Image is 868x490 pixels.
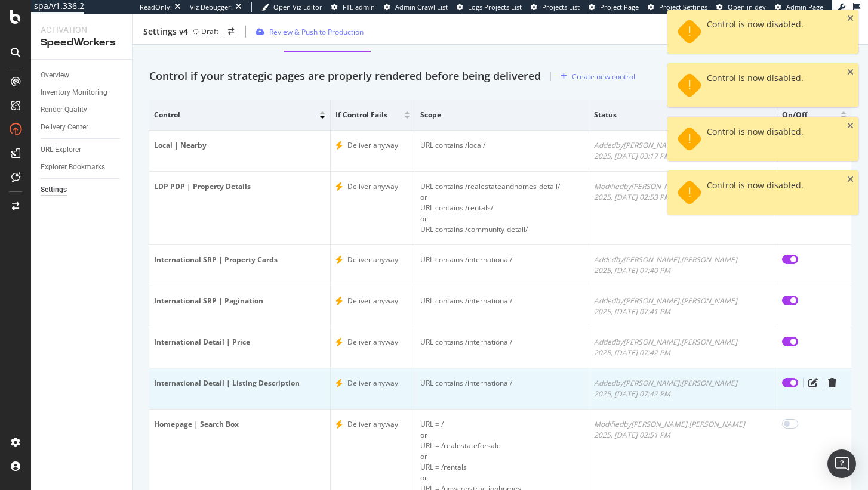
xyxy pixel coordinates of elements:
div: or [420,430,584,451]
div: trash [828,378,836,387]
div: Draft [201,26,218,36]
div: Modified by [PERSON_NAME].[PERSON_NAME] 2025, [DATE] 02:51 PM [594,419,771,441]
span: Scope [420,110,581,120]
div: Added by [PERSON_NAME].[PERSON_NAME] 2025, [DATE] 07:42 PM [594,337,771,358]
div: Overview [41,69,69,82]
div: URL contains /international/ [420,255,584,265]
div: Added by [PERSON_NAME].[PERSON_NAME] 2025, [DATE] 03:17 PM [594,140,771,162]
div: Open Intercom Messenger [827,449,856,478]
div: Control is now disabled. [707,19,804,44]
span: FTL admin [343,2,375,11]
div: URL contains /realestateandhomes-detail/ [420,181,584,192]
span: Open Viz Editor [273,2,322,11]
div: URL contains /community-detail/ [420,224,584,235]
div: URL contains /international/ [420,337,584,348]
a: URL Explorer [41,144,124,156]
div: International SRP | Property Cards [154,255,325,265]
a: Inventory Monitoring [41,86,124,99]
div: Modified by [PERSON_NAME].[PERSON_NAME] 2025, [DATE] 02:53 PM [594,181,771,203]
div: URL contains /international/ [420,378,584,389]
a: Open Viz Editor [261,2,322,12]
a: Delivery Center [41,121,124,134]
div: Explorer Bookmarks [41,161,105,173]
a: Settings [41,184,124,196]
a: Explorer Bookmarks [41,161,124,173]
span: Logs Projects List [468,2,522,11]
div: Local | Nearby [154,140,325,151]
div: Review & Push to Production [269,26,364,36]
div: close toast [847,122,854,130]
a: Project Page [589,2,639,12]
a: Open in dev [716,2,766,12]
div: URL Explorer [41,144,81,156]
div: Added by [PERSON_NAME].[PERSON_NAME] 2025, [DATE] 07:42 PM [594,378,771,399]
div: Added by [PERSON_NAME].[PERSON_NAME] 2025, [DATE] 07:40 PM [594,255,771,276]
div: International SRP | Pagination [154,296,325,306]
button: Create new control [556,67,635,86]
div: Render Quality [41,104,87,116]
div: ReadOnly: [140,2,172,12]
div: Create new control [572,72,635,82]
div: Deliver anyway [347,255,398,265]
div: Control is now disabled. [707,180,804,205]
div: Inventory Monitoring [41,86,107,99]
span: Project Settings [659,2,707,11]
div: or [420,213,584,235]
div: Control is now disabled. [707,126,804,151]
div: or [420,192,584,213]
div: Settings v4 [143,26,188,38]
div: URL contains /rentals/ [420,203,584,213]
div: Deliver anyway [347,419,398,430]
div: Deliver anyway [347,337,398,348]
a: Project Settings [648,2,707,12]
a: Projects List [531,2,580,12]
span: Admin Page [786,2,823,11]
div: close toast [847,68,854,76]
span: If control fails [335,110,401,120]
div: International Detail | Listing Description [154,378,325,389]
div: URL = /rentals [420,462,584,473]
div: Viz Debugger: [190,2,233,12]
a: Logs Projects List [457,2,522,12]
a: FTL admin [331,2,375,12]
span: Control [154,110,316,120]
div: close toast [847,175,854,184]
div: International Detail | Price [154,337,325,348]
span: Projects List [542,2,580,11]
div: Control if your strategic pages are properly rendered before being delivered [149,69,541,84]
a: Render Quality [41,104,124,116]
div: Control is now disabled. [707,73,804,98]
span: Project Page [600,2,639,11]
div: URL contains /local/ [420,140,584,151]
div: or [420,451,584,473]
div: Deliver anyway [347,140,398,151]
div: Delivery Center [41,121,88,134]
div: Deliver anyway [347,296,398,306]
div: URL = /realestateforsale [420,441,584,451]
div: arrow-right-arrow-left [228,28,235,35]
div: Homepage | Search Box [154,419,325,430]
div: edit [808,378,818,387]
div: Added by [PERSON_NAME].[PERSON_NAME] 2025, [DATE] 07:41 PM [594,296,771,317]
span: Admin Crawl List [395,2,448,11]
div: Deliver anyway [347,181,398,192]
a: Admin Page [775,2,823,12]
div: Activation [41,24,122,36]
span: Status [594,110,768,120]
span: Open in dev [728,2,766,11]
a: Admin Crawl List [384,2,448,12]
div: Deliver anyway [347,378,398,389]
a: Overview [41,69,124,82]
button: Review & Push to Production [251,22,364,41]
div: close toast [847,14,854,23]
div: LDP PDP | Property Details [154,181,325,192]
div: URL contains /international/ [420,296,584,306]
div: URL = / [420,419,584,430]
div: SpeedWorkers [41,36,122,49]
div: Settings [41,184,67,196]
